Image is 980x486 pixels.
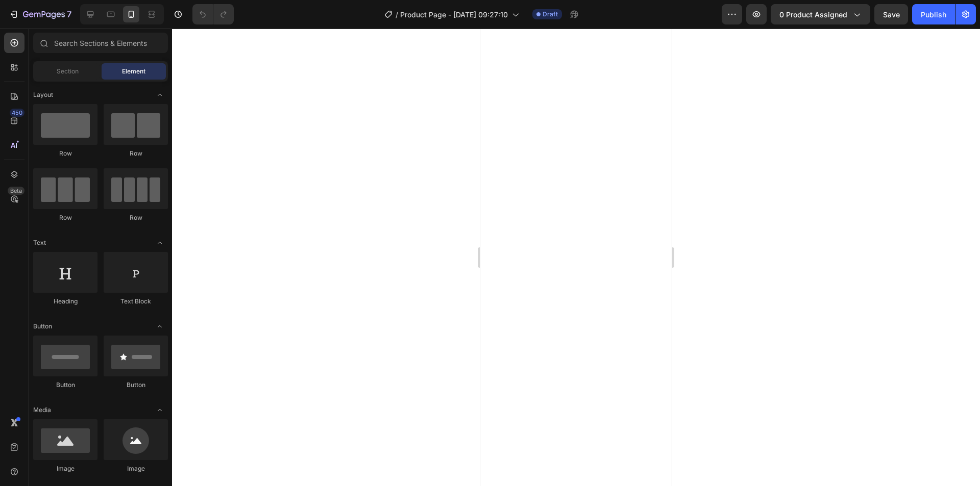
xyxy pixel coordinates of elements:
[8,187,24,195] div: Beta
[67,8,71,20] p: 7
[33,405,51,415] span: Media
[480,29,672,486] iframe: Design area
[33,297,97,306] div: Heading
[57,67,79,76] span: Section
[152,235,168,251] span: Toggle open
[4,4,76,24] button: 7
[104,464,168,473] div: Image
[771,4,870,24] button: 0 product assigned
[33,33,168,53] input: Search Sections & Elements
[33,238,46,247] span: Text
[33,380,97,390] div: Button
[152,402,168,418] span: Toggle open
[10,109,24,117] div: 450
[396,9,398,20] span: /
[912,4,955,24] button: Publish
[33,464,97,473] div: Image
[33,149,97,158] div: Row
[122,67,145,76] span: Element
[152,87,168,103] span: Toggle open
[192,4,234,24] div: Undo/Redo
[104,213,168,222] div: Row
[33,90,53,99] span: Layout
[152,318,168,335] span: Toggle open
[921,9,946,20] div: Publish
[33,213,97,222] div: Row
[883,10,900,19] span: Save
[874,4,908,24] button: Save
[104,297,168,306] div: Text Block
[33,322,52,331] span: Button
[104,149,168,158] div: Row
[779,9,847,20] span: 0 product assigned
[543,10,558,19] span: Draft
[104,380,168,390] div: Button
[400,9,508,20] span: Product Page - [DATE] 09:27:10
